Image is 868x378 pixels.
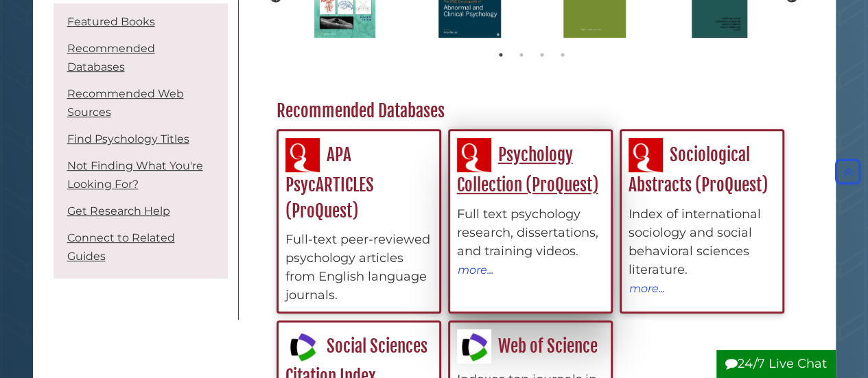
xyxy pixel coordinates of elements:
[457,144,598,196] a: Psychology Collection (ProQuest)
[716,350,836,378] button: 24/7 Live Chat
[494,48,508,62] button: 1 of 4
[285,144,374,222] a: APA PsycARTICLES (ProQuest)
[67,15,155,28] a: Featured Books
[629,205,775,279] div: Index of international sociology and social behavioral sciences literature.
[556,48,570,62] button: 4 of 4
[67,204,170,217] a: Get Research Help
[832,164,865,179] a: Back to Top
[629,279,666,297] button: more...
[67,159,203,191] a: Not Finding What You're Looking For?
[535,48,549,62] button: 3 of 4
[67,132,189,145] a: Find Psychology Titles
[629,144,768,196] a: Sociological Abstracts (ProQuest)
[67,42,155,73] a: Recommended Databases
[285,231,432,305] div: Full-text peer-reviewed psychology articles from English language journals.
[457,205,604,261] div: Full text psychology research, dissertations, and training videos.
[515,48,528,62] button: 2 of 4
[67,87,184,119] a: Recommended Web Sources
[457,335,598,357] a: Web of Science
[67,231,175,263] a: Connect to Related Guides
[457,261,494,279] button: more...
[270,100,795,122] h2: Recommended Databases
